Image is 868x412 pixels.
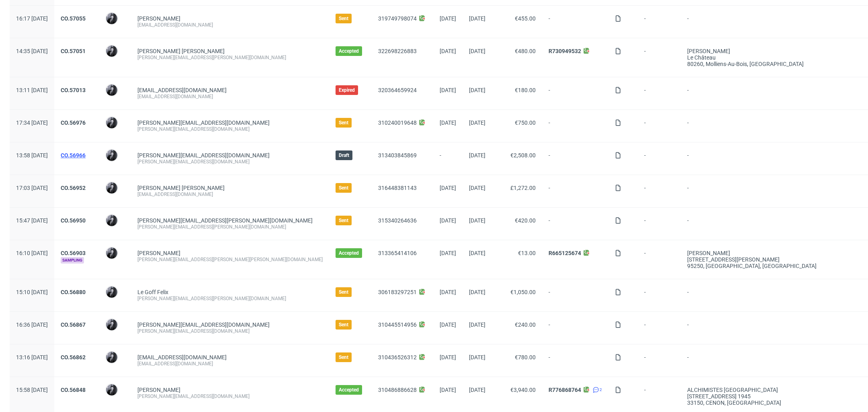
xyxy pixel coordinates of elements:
span: [DATE] [440,185,456,191]
a: R776868764 [549,387,581,393]
span: [DATE] [440,354,456,360]
span: - [687,15,860,28]
span: [DATE] [440,321,456,328]
div: [PERSON_NAME][EMAIL_ADDRESS][PERSON_NAME][DOMAIN_NAME] [137,295,323,302]
span: €180.00 [515,87,536,93]
a: [PERSON_NAME] [PERSON_NAME] [137,185,225,191]
span: - [687,354,860,367]
img: Philippe Dubuy [106,247,117,259]
span: Expired [339,87,355,93]
span: 13:16 [DATE] [16,354,48,360]
span: - [687,289,860,302]
a: 320364659924 [378,87,417,93]
a: 306183297251 [378,289,417,295]
span: [DATE] [469,321,485,328]
span: 17:34 [DATE] [16,119,48,126]
span: - [687,217,860,230]
a: 310436526312 [378,354,417,360]
img: Philippe Dubuy [106,182,117,194]
div: Le château [687,54,860,61]
a: 310240019648 [378,119,417,126]
span: [DATE] [469,217,485,224]
span: - [644,250,674,269]
a: CO.56950 [61,217,86,224]
span: 13:58 [DATE] [16,152,48,159]
a: CO.56867 [61,321,86,328]
span: - [549,87,602,100]
span: 15:47 [DATE] [16,217,48,224]
span: - [644,152,674,165]
span: - [549,119,602,132]
a: Le Goff Felix [137,289,168,295]
div: ALCHIMISTES [GEOGRAPHIC_DATA] [687,387,860,393]
span: Sent [339,15,348,22]
span: [DATE] [469,387,485,393]
div: [EMAIL_ADDRESS][DOMAIN_NAME] [137,93,323,100]
a: 310445514956 [378,321,417,328]
a: CO.56862 [61,354,86,360]
span: - [687,119,860,132]
a: 2 [591,387,602,393]
a: [PERSON_NAME] [PERSON_NAME] [137,48,225,54]
div: 95250, [GEOGRAPHIC_DATA] , [GEOGRAPHIC_DATA] [687,263,860,269]
span: €420.00 [515,217,536,224]
span: - [687,87,860,100]
a: 313403845869 [378,152,417,159]
span: €240.00 [515,321,536,328]
span: [DATE] [469,185,485,191]
img: Philippe Dubuy [106,84,117,96]
span: 16:17 [DATE] [16,15,48,22]
div: 33150, CENON , [GEOGRAPHIC_DATA] [687,400,860,406]
span: 17:03 [DATE] [16,185,48,191]
span: [DATE] [469,119,485,126]
div: [STREET_ADDRESS] 1945 [687,393,860,400]
img: Philippe Dubuy [106,286,117,298]
a: CO.56903 [61,250,86,256]
span: Sent [339,185,348,191]
span: [DATE] [469,48,485,54]
img: Philippe Dubuy [106,45,117,57]
span: [PERSON_NAME][EMAIL_ADDRESS][DOMAIN_NAME] [137,152,270,159]
span: - [644,185,674,198]
div: 80260, Molliens-au-bois , [GEOGRAPHIC_DATA] [687,61,860,67]
a: [PERSON_NAME] [137,387,180,393]
span: [DATE] [469,87,485,93]
span: Sampling [61,257,84,264]
span: [DATE] [469,289,485,295]
img: Philippe Dubuy [106,117,117,128]
span: - [644,321,674,334]
a: CO.57051 [61,48,86,54]
span: - [549,185,602,198]
span: €13.00 [518,250,536,256]
span: [DATE] [469,152,485,159]
a: CO.57055 [61,15,86,22]
span: €455.00 [515,15,536,22]
span: [EMAIL_ADDRESS][DOMAIN_NAME] [137,87,227,93]
img: Philippe Dubuy [106,319,117,330]
span: €780.00 [515,354,536,360]
span: €3,940.00 [510,387,536,393]
span: £1,272.00 [510,185,536,191]
span: - [549,354,602,367]
img: Philippe Dubuy [106,352,117,363]
div: [PERSON_NAME][EMAIL_ADDRESS][DOMAIN_NAME] [137,393,323,400]
span: - [549,152,602,165]
span: [DATE] [469,354,485,360]
span: - [644,87,674,100]
span: [DATE] [469,15,485,22]
span: 16:36 [DATE] [16,321,48,328]
span: Sent [339,289,348,295]
a: R665125674 [549,250,581,256]
span: €750.00 [515,119,536,126]
span: Sent [339,354,348,360]
div: [PERSON_NAME][EMAIL_ADDRESS][PERSON_NAME][PERSON_NAME][DOMAIN_NAME] [137,256,323,263]
span: Accepted [339,387,359,393]
span: [PERSON_NAME][EMAIL_ADDRESS][PERSON_NAME][DOMAIN_NAME] [137,217,313,224]
div: [PERSON_NAME][EMAIL_ADDRESS][DOMAIN_NAME] [137,126,323,132]
span: 2 [600,387,602,393]
span: - [644,217,674,230]
span: - [440,152,456,165]
a: 322698226883 [378,48,417,54]
span: 15:10 [DATE] [16,289,48,295]
a: R730949532 [549,48,581,54]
